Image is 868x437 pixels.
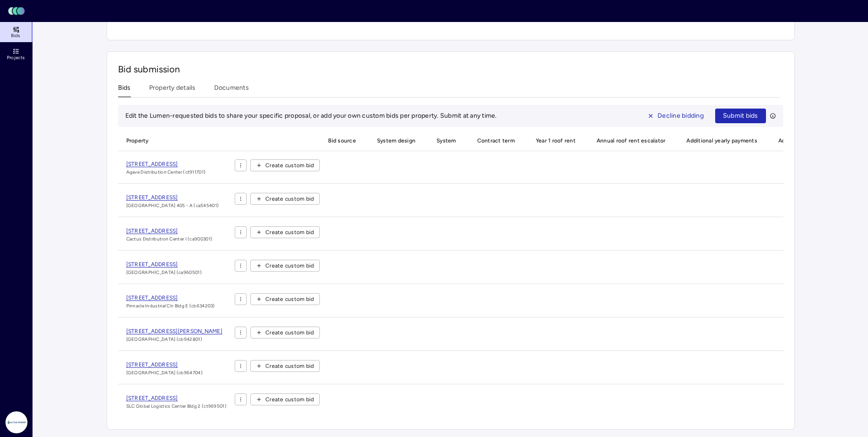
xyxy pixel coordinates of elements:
span: Projects [7,55,25,60]
a: [STREET_ADDRESS] [126,360,203,369]
a: [STREET_ADDRESS][PERSON_NAME] [126,327,222,336]
button: Create custom bid [250,193,320,205]
span: [STREET_ADDRESS][PERSON_NAME] [126,328,222,334]
span: [STREET_ADDRESS] [126,194,178,201]
span: Create custom bid [265,161,314,170]
span: [GEOGRAPHIC_DATA] (cb964704) [126,369,203,377]
span: Bid submission [118,64,180,75]
span: [STREET_ADDRESS] [126,295,178,301]
button: Create custom bid [250,260,320,272]
button: Decline bidding [640,109,712,123]
span: Create custom bid [265,328,314,337]
span: Cactus Distribution Center I (ca900301) [126,235,213,243]
span: [STREET_ADDRESS] [126,395,178,401]
span: Agave Distribution Center (ct911701) [126,169,206,176]
button: Submit bids [715,109,766,123]
span: Property [118,131,228,151]
span: Create custom bid [265,361,314,371]
span: Contract term [469,131,520,151]
span: [STREET_ADDRESS] [126,228,178,234]
span: [GEOGRAPHIC_DATA] (cb942801) [126,336,222,343]
span: Year 1 roof rent [528,131,581,151]
button: Create custom bid [250,226,320,238]
span: [STREET_ADDRESS] [126,161,178,167]
a: [STREET_ADDRESS] [126,193,219,202]
span: [GEOGRAPHIC_DATA] 405 - A (ca545401) [126,202,219,209]
button: Bids [118,83,131,97]
span: [STREET_ADDRESS] [126,261,178,268]
span: Create custom bid [265,261,314,270]
span: System design [369,131,421,151]
span: [GEOGRAPHIC_DATA] (ca960501) [126,269,202,276]
button: Property details [149,83,196,97]
a: [STREET_ADDRESS] [126,226,213,235]
span: Create custom bid [265,194,314,203]
span: Edit the Lumen-requested bids to share your specific proposal, or add your own custom bids per pr... [125,112,497,120]
button: Create custom bid [250,159,320,171]
button: Create custom bid [250,393,320,405]
span: [STREET_ADDRESS] [126,361,178,368]
span: Create custom bid [265,228,314,237]
span: SLC Global Logistics Center Bldg 2 (ct969501) [126,403,227,410]
a: [STREET_ADDRESS] [126,260,202,269]
span: Additional yearly payments [678,131,763,151]
a: [STREET_ADDRESS] [126,293,215,302]
span: Submit bids [723,111,758,121]
button: Create custom bid [250,293,320,305]
span: Bids [11,33,20,38]
a: [STREET_ADDRESS] [126,159,206,169]
button: Documents [214,83,249,97]
span: System [428,131,462,151]
span: Create custom bid [265,395,314,404]
button: Create custom bid [250,327,320,339]
span: Bid source [320,131,361,151]
img: Altus Power [5,411,27,433]
span: Decline bidding [658,111,704,121]
span: Annual roof rent escalator [588,131,671,151]
span: Pinnacle Industrial Ctr Bldg E (cb634203) [126,302,215,310]
a: [STREET_ADDRESS] [126,393,227,403]
button: Create custom bid [250,360,320,372]
span: Create custom bid [265,295,314,304]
